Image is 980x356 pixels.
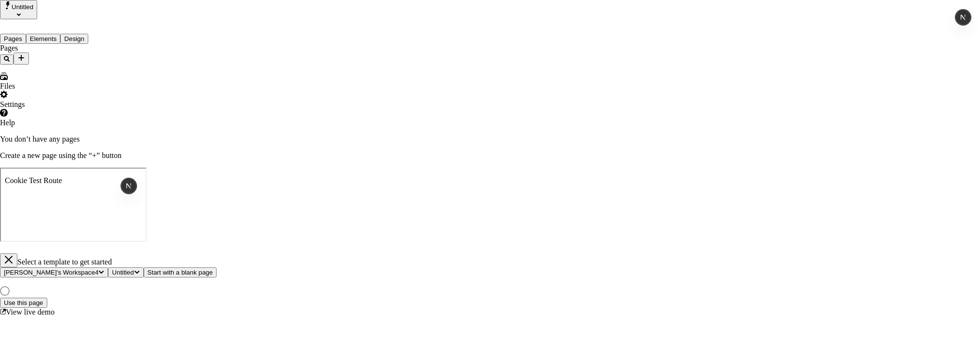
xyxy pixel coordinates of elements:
[108,267,143,277] button: Untitled
[17,258,112,266] span: Select a template to get started
[144,267,217,277] button: Start with a blank page
[4,8,141,16] p: Cookie Test Route
[4,269,98,276] span: [PERSON_NAME]'s Workspace4
[112,269,134,276] span: Untitled
[148,269,213,276] span: Start with a blank page
[6,308,54,316] span: View live demo
[4,299,43,306] span: Use this page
